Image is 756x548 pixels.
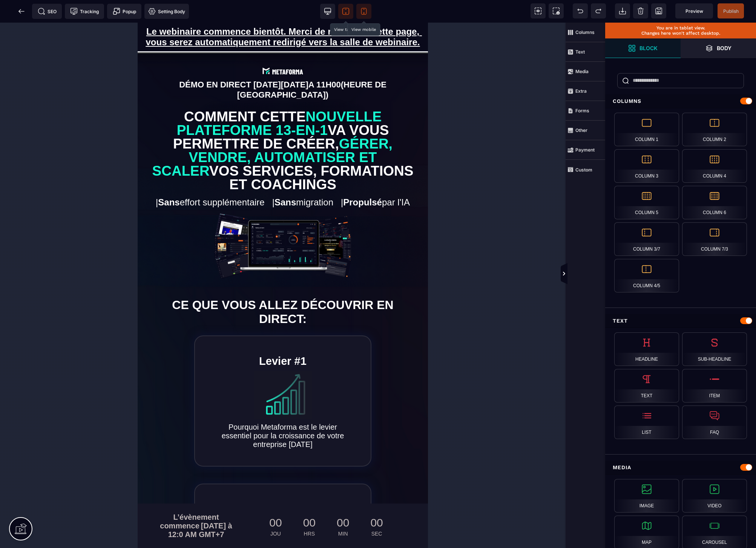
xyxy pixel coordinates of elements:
b: Propulsé [205,175,244,185]
span: Other [566,121,605,140]
b: Sans [137,175,158,185]
div: Column 1 [614,113,679,146]
div: FAQ [682,406,747,439]
strong: Body [717,45,731,51]
span: Payment [566,140,605,160]
span: Favicon [144,4,189,19]
div: Media [605,461,756,475]
strong: Text [575,49,585,55]
strong: Forms [575,108,589,113]
div: Column 5 [614,186,679,219]
text: COMMENT CETTE VA VOUS PERMETTRE DE CRÉER, VOS SERVICES, FORMATIONS ET COACHINGS [11,86,279,171]
img: 8a78929a06b90bc262b46db567466864_Design_sans_titre_(13).png [73,189,217,270]
div: Column 4/5 [614,259,679,292]
img: abe9e435164421cb06e33ef15842a39e_e5ef653356713f0d7dd3797ab850248d_Capture_d%E2%80%99e%CC%81cran_2... [124,44,167,53]
span: Preview [675,3,713,18]
span: Seo meta data [32,4,62,19]
div: Text [605,314,756,328]
strong: Other [575,127,587,133]
span: Columns [566,23,605,42]
span: View desktop [320,4,335,19]
div: 00 [230,492,248,508]
span: Popup [113,8,136,15]
span: Media [566,62,605,81]
strong: Block [639,45,658,51]
span: View mobile [356,4,371,19]
p: You are in tablet view. [609,25,752,31]
strong: Custom [575,167,592,173]
strong: Payment [575,147,595,153]
h1: CE QUE VOUS ALLEZ DÉCOUVRIR EN DIRECT: [11,272,279,307]
div: SEC [230,508,248,514]
span: Tracking [70,8,99,15]
div: Columns [605,94,756,108]
h2: | effort supplémentaire | migration | par l'IA [11,171,279,189]
div: Column 3/7 [614,222,679,256]
span: Publish [723,8,739,14]
div: 00 [163,492,181,508]
div: Text [614,369,679,403]
span: NOUVELLE PLATEFORME 13-EN-1 [39,86,248,115]
span: Preview [685,8,703,14]
div: Headline [614,332,679,366]
b: Sans [20,175,42,185]
p: DÉMO EN DIRECT [DATE][DATE] (HEURE DE [GEOGRAPHIC_DATA]) [11,57,279,77]
strong: Extra [575,88,587,94]
span: Screenshot [549,3,564,18]
span: Open Blocks [605,38,681,58]
text: Levier #1 [120,331,171,347]
span: Save [718,3,744,18]
div: JOU [129,508,147,514]
div: Image [614,479,679,513]
div: Column 7/3 [682,222,747,256]
strong: Media [575,69,589,74]
div: Video [682,479,747,513]
span: L’évènement commence [22,490,81,507]
span: GÉRER, VENDRE, AUTOMATISER ET SCALER [15,113,259,156]
text: Levier #2 [120,479,171,495]
span: Tracking code [65,4,104,19]
strong: Columns [575,29,595,35]
p: Changes here won't affect desktop. [609,31,752,36]
span: [DATE] à 12:0 AM GMT+7 [31,499,95,516]
div: Column 3 [614,149,679,183]
div: Sub-headline [682,332,747,366]
div: List [614,406,679,439]
img: 712428bf41863e43c48728bcdd173608_Capture_d%E2%80%99e%CC%81cran_2025-01-05_a%CC%80_18.52.05.png [116,349,175,397]
div: Pourquoi Metaforma est le levier essentiel pour la croissance de votre entreprise [DATE] [77,400,213,426]
div: Column 2 [682,113,747,146]
span: Forms [566,101,605,121]
span: Custom Block [566,160,605,179]
span: Setting Body [148,8,185,15]
span: Text [566,42,605,62]
div: HRS [163,508,181,514]
div: 00 [129,492,147,508]
span: View tablet [338,4,353,19]
span: Open Import Webpage [615,3,630,18]
span: Open Layers [681,38,756,58]
span: Redo [591,3,606,18]
span: Save [651,3,666,18]
span: Extra [566,81,605,101]
div: Column 4 [682,149,747,183]
span: Back [14,4,29,19]
span: Toggle Views [605,263,613,285]
div: Item [682,369,747,403]
div: Column 6 [682,186,747,219]
div: MIN [196,508,215,514]
span: A 11H00 [171,57,203,67]
span: View components [531,3,546,18]
div: 00 [196,492,215,508]
span: Clear [633,3,648,18]
span: Create Alert Modal [107,4,141,19]
span: SEO [38,8,57,15]
u: Le webinaire commence bientôt. Merci de rester sur cette page, vous serez automatiquement redirig... [8,4,284,24]
span: Undo [573,3,588,18]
